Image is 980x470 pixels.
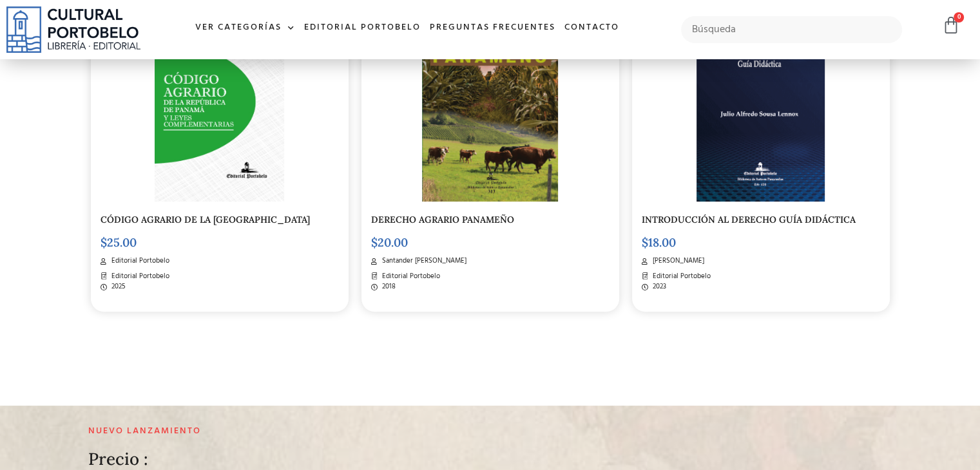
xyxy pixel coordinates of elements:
[642,214,856,225] a: INTRODUCCIÓN AL DERECHO GUÍA DIDÁCTICA
[88,426,624,437] h2: Nuevo lanzamiento
[371,214,514,225] a: DERECHO AGRARIO PANAMEÑO
[371,235,408,250] bdi: 20.00
[954,12,964,23] span: 0
[681,16,902,43] input: Búsqueda
[422,14,559,202] img: BA-313_TRISTAN-2.png
[101,235,107,250] span: $
[300,14,425,42] a: Editorial Portobelo
[191,14,300,42] a: Ver Categorías
[649,271,711,282] span: Editorial Portobelo
[697,14,825,202] img: Captura de Pantalla 2023-06-30 a la(s) 3.09.31 p. m.
[88,450,148,469] h2: Precio :
[942,16,960,35] a: 0
[649,281,666,292] span: 2023
[155,14,285,202] img: CD-006-CODIGO-AGRARIO
[642,235,676,250] bdi: 18.00
[108,271,169,282] span: Editorial Portobelo
[101,214,310,225] a: CÓDIGO AGRARIO DE LA [GEOGRAPHIC_DATA]
[379,256,466,267] span: Santander [PERSON_NAME]
[108,256,169,267] span: Editorial Portobelo
[649,256,704,267] span: [PERSON_NAME]
[108,281,126,292] span: 2025
[101,235,137,250] bdi: 25.00
[371,235,378,250] span: $
[379,281,396,292] span: 2018
[642,235,648,250] span: $
[425,14,560,42] a: Preguntas frecuentes
[560,14,624,42] a: Contacto
[379,271,440,282] span: Editorial Portobelo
